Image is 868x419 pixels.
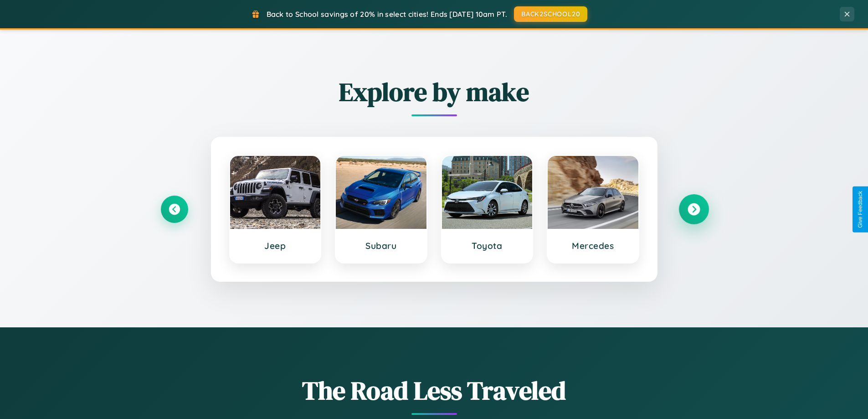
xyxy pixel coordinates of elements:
[451,240,524,251] h3: Toyota
[345,240,417,251] h3: Subaru
[857,191,863,228] div: Give Feedback
[557,240,629,251] h3: Mercedes
[161,74,708,109] h2: Explore by make
[239,240,312,251] h3: Jeep
[267,10,507,19] span: Back to School savings of 20% in select cities! Ends [DATE] 10am PT.
[161,373,708,408] h1: The Road Less Traveled
[514,6,587,22] button: BACK2SCHOOL20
